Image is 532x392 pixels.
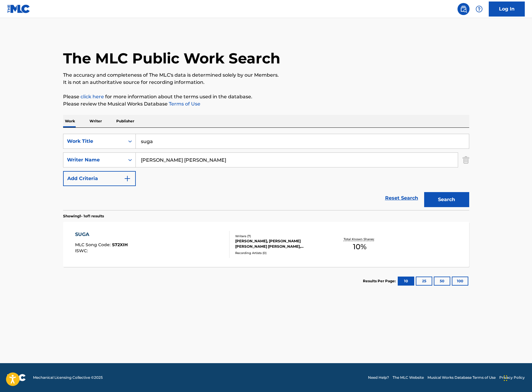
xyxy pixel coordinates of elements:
[398,277,414,286] button: 10
[63,213,104,219] p: Showing 1 - 1 of 1 results
[368,375,389,380] a: Need Help?
[235,251,326,255] div: Recording Artists ( 0 )
[63,222,469,267] a: SUGAMLC Song Code:S72XIHISWC:Writers (7)[PERSON_NAME], [PERSON_NAME] [PERSON_NAME] [PERSON_NAME],...
[424,192,469,207] button: Search
[88,115,104,127] p: Writer
[63,49,280,67] h1: The MLC Public Work Search
[353,241,366,252] span: 10 %
[75,248,89,253] span: ISWC :
[124,175,131,182] img: 9d2ae6d4665cec9f34b9.svg
[489,2,525,17] a: Log In
[114,115,136,127] p: Publisher
[363,278,397,284] p: Results Per Page:
[463,152,469,167] img: Delete Criterion
[382,191,421,205] a: Reset Search
[476,5,483,13] img: help
[460,5,467,13] img: search
[458,3,470,15] a: Public Search
[81,94,104,100] a: click here
[63,171,136,186] button: Add Criteria
[7,5,30,13] img: MLC Logo
[344,237,376,241] p: Total Known Shares:
[416,277,432,286] button: 25
[473,3,485,15] div: Help
[112,242,128,247] span: S72XIH
[393,375,424,380] a: The MLC Website
[434,277,450,286] button: 50
[33,375,103,380] span: Mechanical Licensing Collective © 2025
[427,375,496,380] a: Musical Works Database Terms of Use
[63,134,469,210] form: Search Form
[67,156,121,164] div: Writer Name
[502,363,532,392] iframe: Chat Widget
[499,375,525,380] a: Privacy Policy
[63,72,469,79] p: The accuracy and completeness of The MLC's data is determined solely by our Members.
[63,79,469,86] p: It is not an authoritative source for recording information.
[7,374,26,381] img: logo
[235,234,326,238] div: Writers ( 7 )
[452,277,468,286] button: 100
[63,100,469,108] p: Please review the Musical Works Database
[67,138,121,145] div: Work Title
[504,369,507,387] div: Drag
[63,115,77,127] p: Work
[75,242,112,247] span: MLC Song Code :
[168,101,200,107] a: Terms of Use
[63,93,469,100] p: Please for more information about the terms used in the database.
[75,231,128,238] div: SUGA
[235,238,326,249] div: [PERSON_NAME], [PERSON_NAME] [PERSON_NAME] [PERSON_NAME], [PERSON_NAME], [PERSON_NAME], [PERSON_N...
